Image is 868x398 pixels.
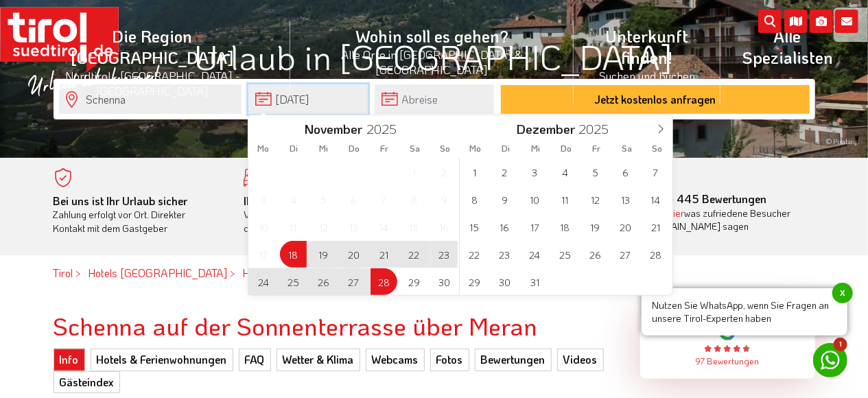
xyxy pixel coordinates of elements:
span: Dezember 29, 2025 [461,268,488,295]
a: Alle Spezialisten [720,10,854,83]
span: November 24, 2025 [250,268,277,295]
span: November 12, 2025 [310,213,337,240]
span: Dezember 10, 2025 [521,186,548,213]
span: November 16, 2025 [431,213,458,240]
span: November 9, 2025 [431,186,458,213]
span: Sa [399,144,430,153]
a: Webcams [366,349,425,371]
span: November 29, 2025 [401,268,427,295]
span: Dezember 16, 2025 [491,213,518,240]
a: Hotels Meran und Umgebung [243,266,378,280]
span: Nutzen Sie WhatsApp, wenn Sie Fragen an unsere Tirol-Experten haben [642,288,847,336]
a: Wetter & Klima [277,349,360,371]
span: November 23, 2025 [431,241,458,268]
i: Fotogalerie [810,10,833,33]
span: November 25, 2025 [280,268,307,295]
input: Year [362,120,408,137]
span: November [304,123,362,136]
span: November 7, 2025 [371,186,397,213]
span: Sa [611,144,642,153]
small: Alle Orte in [GEOGRAPHIC_DATA] & [GEOGRAPHIC_DATA] [307,47,557,77]
span: Dezember [516,123,575,136]
input: Year [575,120,620,137]
span: Dezember 9, 2025 [491,186,518,213]
span: November 30, 2025 [431,268,458,295]
a: 97 Bewertungen [696,355,760,366]
span: Mi [521,144,551,153]
span: November 27, 2025 [340,268,367,295]
span: November 22, 2025 [401,241,427,268]
span: November 1, 2025 [401,159,427,185]
span: 1 [834,338,847,351]
span: Dezember 14, 2025 [642,186,669,213]
div: Von der Buchung bis zum Aufenthalt, der gesamte Ablauf ist unkompliziert [244,194,414,235]
span: Dezember 26, 2025 [582,241,609,268]
a: Gästeindex [54,371,120,393]
span: x [832,283,853,303]
span: Dezember 20, 2025 [612,213,639,240]
div: was zufriedene Besucher über [DOMAIN_NAME] sagen [624,207,795,233]
span: Di [491,144,521,153]
span: Dezember 7, 2025 [642,159,669,185]
span: November 17, 2025 [250,241,277,268]
span: Dezember 8, 2025 [461,186,488,213]
a: Videos [557,349,604,371]
i: Karte öffnen [784,10,808,33]
span: Di [279,144,309,153]
span: Do [551,144,581,153]
span: November 21, 2025 [371,241,397,268]
a: Unterkunft finden!Suchen und buchen [574,10,720,98]
a: Fotos [430,349,469,371]
span: Dezember 15, 2025 [461,213,488,240]
span: Dezember 17, 2025 [521,213,548,240]
a: Die Region [GEOGRAPHIC_DATA]Nordtirol - [GEOGRAPHIC_DATA] - [GEOGRAPHIC_DATA] [14,10,290,114]
span: November 8, 2025 [401,186,427,213]
span: Dezember 27, 2025 [612,241,639,268]
a: Bewertungen [475,349,552,371]
span: Dezember 19, 2025 [582,213,609,240]
span: Fr [369,144,399,153]
small: Suchen und buchen [590,68,704,83]
span: Dezember 5, 2025 [582,159,609,185]
span: Mi [309,144,339,153]
span: November 10, 2025 [250,213,277,240]
span: Dezember 11, 2025 [552,186,578,213]
span: Dezember 13, 2025 [612,186,639,213]
span: November 6, 2025 [340,186,367,213]
span: November 19, 2025 [310,241,337,268]
a: Info [54,349,85,371]
span: Dezember 24, 2025 [521,241,548,268]
span: Mo [460,144,491,153]
span: November 14, 2025 [371,213,397,240]
a: Wohin soll es gehen?Alle Orte in [GEOGRAPHIC_DATA] & [GEOGRAPHIC_DATA] [290,10,574,92]
div: Zahlung erfolgt vor Ort. Direkter Kontakt mit dem Gastgeber [54,194,224,235]
span: Dezember 31, 2025 [521,268,548,295]
a: FAQ [239,349,271,371]
span: Dezember 1, 2025 [461,159,488,185]
span: Dezember 4, 2025 [552,159,578,185]
b: - 445 Bewertungen [624,191,766,206]
span: Dezember 6, 2025 [612,159,639,185]
span: Dezember 18, 2025 [552,213,578,240]
span: November 11, 2025 [280,213,307,240]
span: Dezember 2, 2025 [491,159,518,185]
span: November 3, 2025 [250,186,277,213]
span: Fr [581,144,611,153]
span: November 20, 2025 [340,241,367,268]
b: Bei uns ist Ihr Urlaub sicher [54,194,188,208]
span: November 13, 2025 [340,213,367,240]
span: Dezember 22, 2025 [461,241,488,268]
span: Dezember 12, 2025 [582,186,609,213]
h2: Schenna auf der Sonnenterrasse über Meran [54,312,620,340]
span: November 26, 2025 [310,268,337,295]
span: November 28, 2025 [371,268,397,295]
span: November 5, 2025 [310,186,337,213]
span: November 4, 2025 [280,186,307,213]
span: Mo [248,144,279,153]
span: Dezember 30, 2025 [491,268,518,295]
span: Do [339,144,369,153]
span: Dezember 21, 2025 [642,213,669,240]
small: Nordtirol - [GEOGRAPHIC_DATA] - [GEOGRAPHIC_DATA] [30,68,274,98]
span: Dezember 28, 2025 [642,241,669,268]
span: Dezember 3, 2025 [521,159,548,185]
